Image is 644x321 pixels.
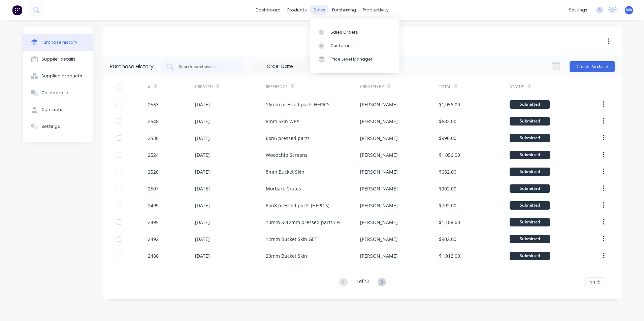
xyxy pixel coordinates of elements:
[439,118,456,125] div: $682.00
[310,39,399,52] a: Customers
[148,185,159,192] div: 2507
[195,252,210,259] div: [DATE]
[330,29,358,35] div: Sales Orders
[41,90,68,96] div: Collaborate
[178,63,234,70] input: Search purchases...
[360,219,398,226] div: [PERSON_NAME]
[439,236,456,243] div: $902.00
[41,73,82,79] div: Supplied products
[510,252,550,260] div: Submitted
[510,100,550,109] div: Submitted
[360,101,398,108] div: [PERSON_NAME]
[510,134,550,142] div: Submitted
[266,118,299,125] div: 8mm Skin WPA
[360,118,398,125] div: [PERSON_NAME]
[41,56,75,62] div: Supplier details
[266,202,329,209] div: 6on8 pressed parts (HEPICS)
[510,117,550,126] div: Submitted
[148,202,159,209] div: 2499
[195,185,210,192] div: [DATE]
[590,279,595,286] span: 10
[148,101,159,108] div: 2563
[360,202,398,209] div: [PERSON_NAME]
[439,202,456,209] div: $792.00
[110,63,154,71] div: Purchase History
[626,7,632,13] span: MV
[148,118,159,125] div: 2548
[23,84,93,101] button: Collaborate
[510,84,524,90] div: Status
[12,5,22,15] img: Factory
[148,84,151,90] div: #
[360,236,398,243] div: [PERSON_NAME]
[510,151,550,159] div: Submitted
[284,5,310,15] div: products
[330,43,355,49] div: Customers
[360,84,384,90] div: Created By
[439,185,456,192] div: $902.00
[252,62,308,72] input: Order Date
[266,151,308,158] div: Woodchip Screens
[266,84,288,90] div: Reference
[360,151,398,158] div: [PERSON_NAME]
[23,101,93,118] button: Contacts
[195,151,210,158] div: [DATE]
[360,185,398,192] div: [PERSON_NAME]
[439,219,460,226] div: $1,188.00
[439,84,451,90] div: Total
[148,135,159,142] div: 2530
[148,236,159,243] div: 2492
[330,56,373,62] div: Price Level Manager
[510,201,550,210] div: Submitted
[195,84,213,90] div: Created
[360,252,398,259] div: [PERSON_NAME]
[510,168,550,176] div: Submitted
[566,5,591,15] div: settings
[266,101,330,108] div: 16mm pressed parts HEPICS
[23,51,93,68] button: Supplier details
[148,168,159,175] div: 2520
[23,34,93,51] button: Purchase history
[148,219,159,226] div: 2495
[41,123,60,130] div: Settings
[310,5,329,15] div: sales
[510,235,550,243] div: Submitted
[266,219,342,226] div: 10mm & 12mm pressed parts LPE
[570,61,615,72] button: Create Purchase
[439,151,460,158] div: $1,056.00
[439,135,456,142] div: $990.00
[439,252,460,259] div: $1,012.00
[356,278,369,287] div: 1 of 23
[195,118,210,125] div: [DATE]
[510,184,550,193] div: Submitted
[266,185,301,192] div: Morbark Grates
[195,135,210,142] div: [DATE]
[510,218,550,226] div: Submitted
[439,168,456,175] div: $682.00
[23,68,93,84] button: Supplied products
[252,5,284,15] a: dashboard
[266,236,317,243] div: 12mm Bucket Skin GET
[310,25,399,39] a: Sales Orders
[195,202,210,209] div: [DATE]
[360,168,398,175] div: [PERSON_NAME]
[195,101,210,108] div: [DATE]
[310,52,399,66] a: Price Level Manager
[329,5,359,15] div: purchasing
[266,168,304,175] div: 8mm Bucket Skin
[266,252,307,259] div: 20mm Bucket Skin
[360,135,398,142] div: [PERSON_NAME]
[266,135,310,142] div: 6on6 pressed parts
[439,101,460,108] div: $1,056.00
[148,151,159,158] div: 2524
[41,39,77,45] div: Purchase history
[195,219,210,226] div: [DATE]
[41,107,62,113] div: Contacts
[195,236,210,243] div: [DATE]
[23,118,93,135] button: Settings
[359,5,392,15] div: productivity
[195,168,210,175] div: [DATE]
[148,252,159,259] div: 2486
